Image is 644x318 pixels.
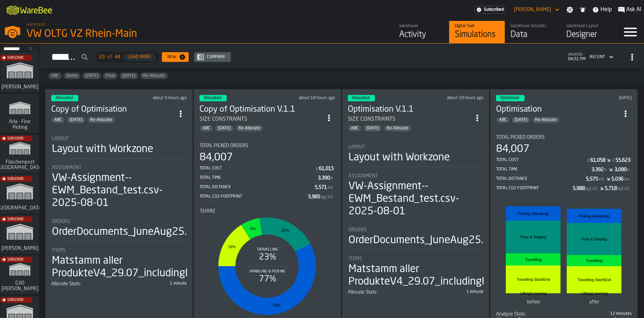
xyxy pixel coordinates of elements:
div: Stat Value [614,167,627,173]
div: stat-Items [348,256,483,288]
span: Warehouse [26,22,45,27]
div: stat-Assignment [348,173,483,221]
label: button-toggle-Notifications [576,6,589,13]
div: DropdownMenuValue-4 [587,53,615,61]
div: Title [348,289,378,295]
span: € [587,158,590,163]
span: km [328,185,333,190]
div: Updated: 8/20/2025, 10:36:39 PM Created: 8/20/2025, 10:16:51 PM [430,96,484,101]
span: ABC [348,126,361,131]
span: Analyse Stats: [496,311,526,317]
h3: Optimisation V.1.1 [348,104,471,115]
a: link-to-/wh/i/b5402f52-ce28-4f27-b3d4-5c6d76174849/simulations [0,175,39,215]
div: Total Cost [199,166,315,171]
div: Title [496,135,632,140]
span: Orders [52,219,70,224]
span: Allocate Stats: [348,289,378,295]
div: Total CO2 Footprint [496,186,573,191]
div: VW-Assignment--EWM_Bestand_test.csv-2025-08-01 [348,180,483,218]
div: Warehouse Layout [566,24,611,29]
span: km [624,177,630,182]
h3: Copy of Optimisation [51,104,174,115]
div: DropdownMenuValue-4 [590,55,605,59]
span: Allocated [55,96,73,100]
div: Copy of Optimisation V.1.1 [199,104,323,115]
div: VW OLTG VZ Rhein-Main [26,28,214,40]
div: Stat Value [318,175,330,181]
span: € [612,158,615,163]
span: h [331,176,333,181]
span: km [599,177,604,182]
span: Share [200,208,215,214]
div: VW-Assignment--EWM_Bestand_test.csv-2025-08-01 [52,172,186,209]
div: stat-Assignment [52,165,186,213]
div: stat-Layout [348,144,483,167]
div: Title [348,227,483,233]
span: Re-Allocate [384,126,411,131]
div: Stat Value [590,158,605,163]
span: kgCO2 [618,186,630,191]
span: Allocated [352,96,369,100]
span: 20 [99,54,104,60]
span: ABC [200,126,213,131]
div: stat-Total Picked Orders [199,143,335,201]
label: button-toggle-Help [589,6,615,14]
span: Arla - Fine Picking [3,119,37,130]
span: kgCO2 [586,186,598,191]
span: Subscribe [7,217,24,221]
span: ABC [496,118,510,122]
div: Stat Value [308,194,320,200]
span: updated: [568,53,586,57]
div: Total Cost [496,158,587,162]
h2: button-Simulations [40,43,644,68]
span: Subscribe [7,298,24,302]
div: 12 minutes [529,311,632,316]
div: Stat Value [586,176,598,182]
span: of [107,54,112,60]
div: SIZE CONSTRAINTS [348,115,395,124]
div: SIZE CONSTRAINTS [199,115,323,124]
div: stat-Allocate Stats: [51,281,187,287]
a: link-to-/wh/i/44979e6c-6f66-405e-9874-c1e29f02a54a/feed/ [393,21,449,43]
div: status-3 2 [51,95,78,101]
div: Title [348,144,483,150]
span: Ask AI [626,6,641,14]
div: Title [52,165,186,170]
div: Compare [204,55,228,59]
span: Orders [348,227,367,233]
div: DropdownMenuValue-Sebastian Petruch Petruch [511,6,561,14]
h3: Optimisation [496,104,619,115]
div: Matstamm aller ProdukteV4_29.07_includingMissingwithVPE.CSV.csv [52,255,296,280]
text: after [589,300,599,304]
div: Title [199,143,335,149]
a: link-to-/wh/i/1653e8cc-126b-480f-9c47-e01e76aa4a88/simulations [0,215,39,255]
div: Title [52,219,186,224]
div: stat-Allocate Stats: [348,289,484,295]
span: Help [600,6,612,14]
div: Stat Value [615,158,630,163]
span: Re-Allocate [87,118,115,122]
div: Digital Twin [455,24,499,29]
a: link-to-/wh/i/44979e6c-6f66-405e-9874-c1e29f02a54a/simulations [449,21,505,43]
div: Title [496,311,526,317]
div: OrderDocuments_JuneAug25.csv [52,226,202,238]
section: card-SimulationDashboardCard-allocated [348,137,484,295]
span: Feb/25 [512,118,530,122]
span: Assignment [52,165,81,170]
div: Total Time [199,175,318,180]
div: status-3 2 [199,95,227,101]
div: Title [348,173,483,179]
span: Layout [52,136,69,142]
div: Stat Value [591,167,604,173]
div: Stat Value [315,185,327,190]
a: link-to-/wh/i/a0d9589e-ccad-4b62-b3a5-e9442830ef7e/simulations [0,134,39,175]
div: Title [52,248,186,253]
div: Title [200,208,335,214]
div: stat-Items [52,248,186,280]
span: Subscribe [7,56,24,60]
div: Layout with Workzone [348,151,450,164]
span: Subscribe [7,137,24,141]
